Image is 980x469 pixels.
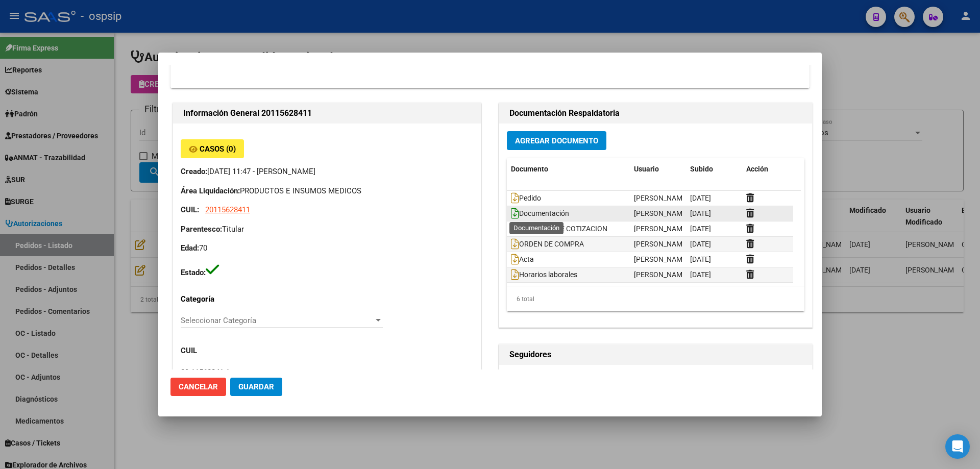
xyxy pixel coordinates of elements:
[746,165,768,173] span: Acción
[507,158,630,180] datatable-header-cell: Documento
[230,378,282,396] button: Guardar
[179,382,218,391] span: Cancelar
[690,209,711,217] span: [DATE]
[181,139,244,158] button: Casos (0)
[690,270,711,279] span: [DATE]
[634,209,689,217] span: [PERSON_NAME]
[181,205,199,214] strong: CUIL:
[181,224,473,235] p: Titular
[690,194,711,202] span: [DATE]
[181,167,207,176] strong: Creado:
[634,255,689,263] span: [PERSON_NAME]
[181,316,374,325] span: Seleccionar Categoría
[511,194,541,202] span: Pedido
[181,293,268,305] p: Categoría
[690,240,711,248] span: [DATE]
[181,345,268,357] p: CUIL
[181,166,473,178] p: [DATE] 11:47 - [PERSON_NAME]
[511,270,577,279] span: Horarios laborales
[205,205,250,214] span: 20115628411
[630,158,686,180] datatable-header-cell: Usuario
[634,165,659,173] span: Usuario
[511,209,569,217] span: Documentación
[181,185,473,197] p: PRODUCTOS E INSUMOS MEDICOS
[690,165,713,173] span: Subido
[181,225,222,234] strong: Parentesco:
[511,165,548,173] span: Documento
[945,434,970,459] div: Open Intercom Messenger
[634,240,689,248] span: [PERSON_NAME]
[200,144,236,154] span: Casos (0)
[181,243,199,253] strong: Edad:
[634,225,689,233] span: [PERSON_NAME]
[634,270,689,279] span: [PERSON_NAME]
[515,136,598,145] span: Agregar Documento
[511,240,584,248] span: ORDEN DE COMPRA
[686,158,742,180] datatable-header-cell: Subido
[509,107,802,119] h2: Documentación Respaldatoria
[511,225,607,233] span: SOLICITUD DE COTIZACION
[634,194,689,202] span: [PERSON_NAME]
[238,382,274,391] span: Guardar
[183,107,471,119] h2: Información General 20115628411
[690,255,711,263] span: [DATE]
[509,349,802,361] h2: Seguidores
[170,378,226,396] button: Cancelar
[507,286,804,312] div: 6 total
[511,255,534,263] span: Acta
[181,242,473,254] p: 70
[742,158,793,180] datatable-header-cell: Acción
[181,186,240,195] strong: Área Liquidación:
[690,225,711,233] span: [DATE]
[181,268,206,277] strong: Estado:
[507,131,606,150] button: Agregar Documento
